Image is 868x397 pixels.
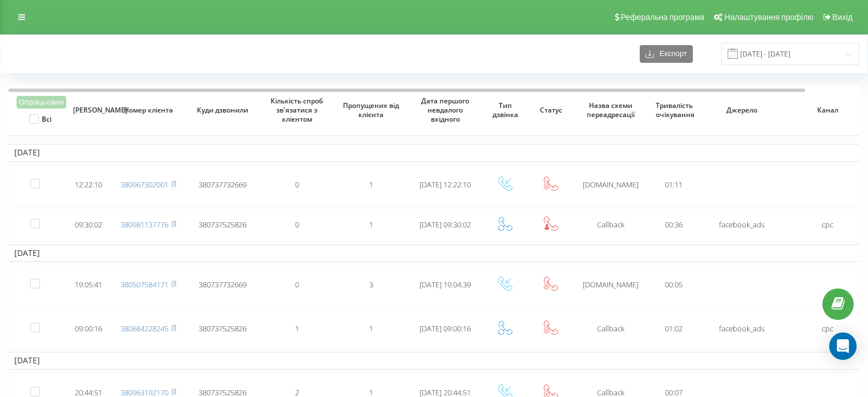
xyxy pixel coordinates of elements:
[66,264,111,306] td: 19:05:41
[490,101,520,119] span: Тип дзвінка
[369,179,373,190] span: 1
[199,323,247,334] span: 380737525826
[535,106,566,115] span: Статус
[419,219,471,230] span: [DATE] 09:30:02
[66,164,111,206] td: 12:22:10
[709,106,776,115] span: Джерело
[699,208,785,242] td: facebook_ads
[699,308,785,350] td: facebook_ads
[120,179,168,190] a: 380967302001
[724,13,813,22] span: Налаштування профілю
[295,323,299,334] span: 1
[574,164,648,206] td: [DOMAIN_NAME]
[574,208,648,242] td: Сallback
[199,179,247,190] span: 380737732669
[574,264,648,306] td: [DOMAIN_NAME]
[656,101,692,119] span: Тривалість очікування
[794,106,861,115] span: Канал
[369,219,373,230] span: 1
[66,308,111,350] td: 09:00:16
[120,279,168,290] a: 380507584171
[29,114,51,124] label: Всі
[269,97,325,123] span: Кількість спроб зв'язатися з клієнтом
[419,179,471,190] span: [DATE] 12:22:10
[120,106,177,115] span: Номер клієнта
[199,219,247,230] span: 380737525826
[648,264,699,306] td: 00:05
[648,308,699,350] td: 01:02
[640,45,693,63] button: Експорт
[73,106,104,115] span: [PERSON_NAME]
[120,219,168,230] a: 380981137776
[66,208,111,242] td: 09:30:02
[419,323,471,334] span: [DATE] 09:00:16
[195,106,251,115] span: Куди дзвонили
[295,219,299,230] span: 0
[829,332,857,360] div: Open Intercom Messenger
[417,97,474,123] span: Дата першого невдалого вхідного
[369,323,373,334] span: 1
[583,101,639,119] span: Назва схеми переадресації
[648,208,699,242] td: 00:36
[295,279,299,290] span: 0
[199,279,247,290] span: 380737732669
[295,179,299,190] span: 0
[574,308,648,350] td: Сallback
[621,13,705,22] span: Реферальна програма
[369,279,373,290] span: 3
[654,50,687,58] span: Експорт
[648,164,699,206] td: 01:11
[419,279,471,290] span: [DATE] 19:04:39
[120,323,168,334] a: 380684228245
[343,101,399,119] span: Пропущених від клієнта
[833,13,853,22] span: Вихід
